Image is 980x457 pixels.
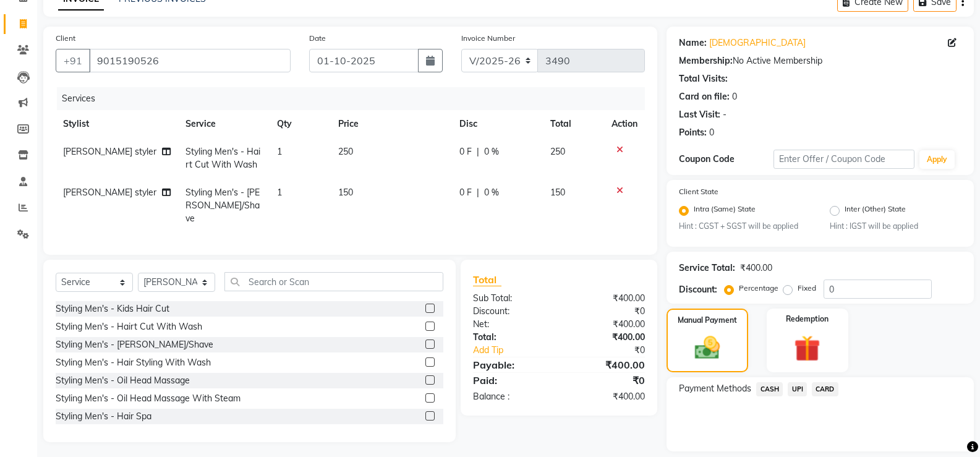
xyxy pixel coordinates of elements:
div: Styling Men's - Kids Hair Cut [56,302,169,315]
div: ₹0 [559,373,654,388]
span: | [477,186,479,199]
th: Total [543,110,604,138]
label: Date [309,33,326,44]
div: ₹400.00 [559,318,654,331]
img: _cash.svg [687,333,728,362]
th: Stylist [56,110,178,138]
span: CARD [812,382,838,396]
span: [PERSON_NAME] styler [63,146,156,157]
div: Total: [464,331,559,344]
th: Price [331,110,452,138]
button: Apply [919,150,955,169]
span: CASH [756,382,783,396]
button: +91 [56,49,90,72]
a: Add Tip [464,344,575,357]
div: Styling Men's - [PERSON_NAME]/Shave [56,338,213,351]
div: Styling Men's - Oil Head Massage With Steam [56,392,241,405]
input: Search by Name/Mobile/Email/Code [89,49,291,72]
span: 150 [338,187,353,198]
span: 150 [550,187,565,198]
div: ₹0 [575,344,654,357]
div: Payable: [464,357,559,372]
th: Disc [452,110,543,138]
div: Discount: [679,283,717,296]
div: ₹400.00 [559,390,654,403]
label: Percentage [739,283,778,294]
div: Membership: [679,54,733,67]
div: 0 [732,90,737,103]
div: Styling Men's - Oil Head Massage [56,374,190,387]
div: Styling Men's - Hairt Cut With Wash [56,320,202,333]
div: Coupon Code [679,153,773,166]
div: Total Visits: [679,72,728,85]
span: Styling Men's - [PERSON_NAME]/Shave [185,187,260,224]
div: Net: [464,318,559,331]
img: _gift.svg [786,332,829,365]
small: Hint : IGST will be applied [830,221,961,232]
div: Sub Total: [464,292,559,305]
label: Manual Payment [678,315,737,326]
span: 0 % [484,186,499,199]
label: Fixed [798,283,816,294]
span: Total [473,273,501,286]
th: Action [604,110,645,138]
a: [DEMOGRAPHIC_DATA] [709,36,806,49]
div: Last Visit: [679,108,720,121]
small: Hint : CGST + SGST will be applied [679,221,811,232]
div: ₹400.00 [559,331,654,344]
span: 250 [550,146,565,157]
span: UPI [788,382,807,396]
span: Payment Methods [679,382,751,395]
label: Intra (Same) State [694,203,756,218]
div: Service Total: [679,262,735,275]
div: Discount: [464,305,559,318]
div: Balance : [464,390,559,403]
label: Invoice Number [461,33,515,44]
div: Styling Men's - Hair Spa [56,410,151,423]
span: 0 F [459,145,472,158]
div: Styling Men's - Hair Styling With Wash [56,356,211,369]
div: ₹400.00 [559,292,654,305]
div: Services [57,87,654,110]
div: Paid: [464,373,559,388]
span: 0 % [484,145,499,158]
label: Redemption [786,314,829,325]
th: Qty [270,110,331,138]
span: Styling Men's - Hairt Cut With Wash [185,146,260,170]
div: ₹0 [559,305,654,318]
div: - [723,108,726,121]
div: Name: [679,36,707,49]
span: [PERSON_NAME] styler [63,187,156,198]
span: 1 [277,146,282,157]
span: | [477,145,479,158]
span: 0 F [459,186,472,199]
div: Card on file: [679,90,730,103]
div: 0 [709,126,714,139]
input: Enter Offer / Coupon Code [773,150,914,169]
span: 1 [277,187,282,198]
label: Client [56,33,75,44]
label: Client State [679,186,718,197]
th: Service [178,110,270,138]
div: No Active Membership [679,54,961,67]
div: Points: [679,126,707,139]
label: Inter (Other) State [845,203,906,218]
div: ₹400.00 [740,262,772,275]
div: ₹400.00 [559,357,654,372]
input: Search or Scan [224,272,443,291]
span: 250 [338,146,353,157]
